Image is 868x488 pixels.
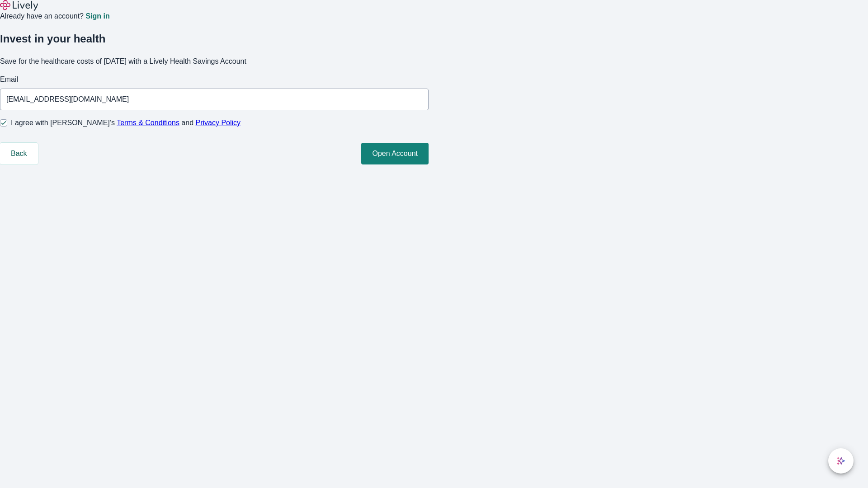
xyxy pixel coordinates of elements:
span: I agree with [PERSON_NAME]’s and [11,117,241,128]
button: Open Account [361,143,429,164]
button: chat [828,448,854,474]
a: Sign in [85,13,109,20]
svg: Lively AI Assistant [836,456,845,465]
a: Privacy Policy [196,119,241,127]
a: Terms & Conditions [117,119,179,127]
